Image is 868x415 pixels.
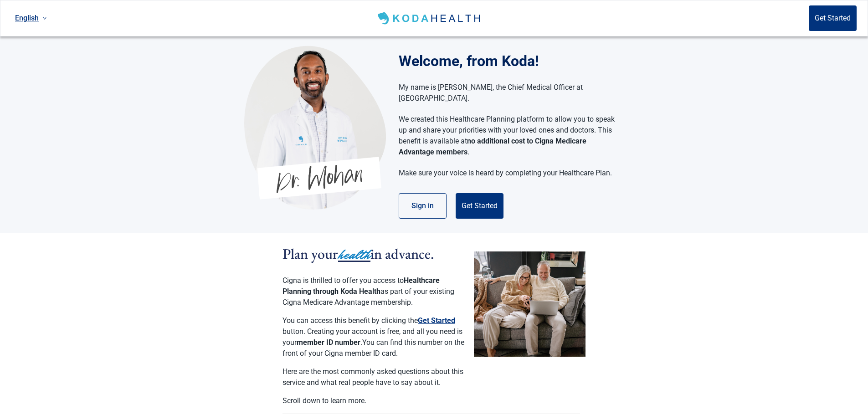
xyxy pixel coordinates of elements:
button: Get Started [456,193,503,219]
p: Here are the most commonly asked questions about this service and what real people have to say ab... [282,366,465,388]
p: Scroll down to learn more. [282,395,465,406]
p: My name is [PERSON_NAME], the Chief Medical Officer at [GEOGRAPHIC_DATA]. [399,82,615,104]
p: We created this Healthcare Planning platform to allow you to speak up and share your priorities w... [399,114,615,158]
strong: member ID number [297,338,360,347]
strong: no additional cost to Cigna Medicare Advantage members [399,137,586,156]
button: Get Started [809,5,857,31]
span: health [338,245,370,265]
button: Sign in [399,193,447,219]
span: Cigna is thrilled to offer you access to [282,276,404,285]
h1: Welcome, from Koda! [399,50,624,72]
img: Couple planning their healthcare together [474,251,586,357]
img: Koda Health [376,11,484,26]
span: Plan your [282,244,338,263]
a: Current language: English [11,10,51,26]
button: Get Started [418,315,455,326]
img: Koda Health [244,46,386,210]
p: You can access this benefit by clicking the button. Creating your account is free, and all you ne... [282,315,465,359]
span: down [42,16,47,20]
p: Make sure your voice is heard by completing your Healthcare Plan. [399,168,615,179]
span: in advance. [370,244,434,263]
